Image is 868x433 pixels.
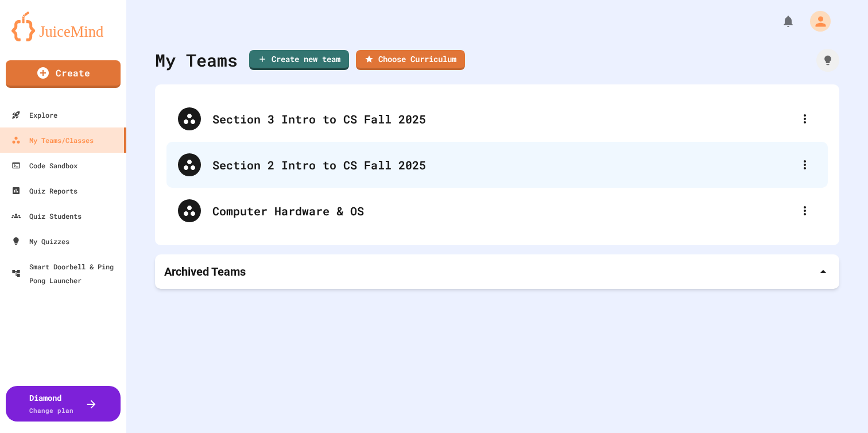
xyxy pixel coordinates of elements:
[29,392,73,416] div: Diamond
[166,188,828,234] div: Computer Hardware & OS
[11,133,94,147] div: My Teams/Classes
[11,11,115,41] img: logo-orange.svg
[29,406,73,415] span: Change plan
[11,209,82,223] div: Quiz Students
[166,142,828,188] div: Section 2 Intro to CS Fall 2025
[816,49,839,72] div: How it works
[212,156,793,173] div: Section 2 Intro to CS Fall 2025
[6,60,121,88] a: Create
[760,11,798,31] div: My Notifications
[11,108,57,122] div: Explore
[212,202,793,219] div: Computer Hardware & OS
[11,158,77,172] div: Code Sandbox
[356,50,465,70] a: Choose Curriculum
[249,50,349,70] a: Create new team
[798,8,834,34] div: My Account
[11,184,77,198] div: Quiz Reports
[155,47,238,73] div: My Teams
[212,110,793,127] div: Section 3 Intro to CS Fall 2025
[6,386,121,422] button: DiamondChange plan
[164,264,246,280] p: Archived Teams
[11,260,122,287] div: Smart Doorbell & Ping Pong Launcher
[11,234,69,248] div: My Quizzes
[166,96,828,142] div: Section 3 Intro to CS Fall 2025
